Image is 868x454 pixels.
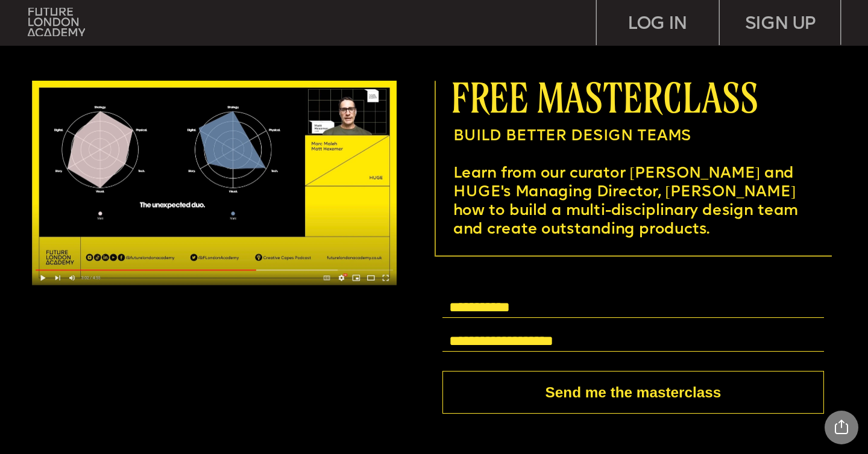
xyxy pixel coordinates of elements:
span: Learn from our curator [PERSON_NAME] and HUGE's Managing Director, [PERSON_NAME] how to build a m... [453,166,802,237]
button: Send me the masterclass [442,371,824,413]
img: upload-6120175a-1ecc-4694-bef1-d61fdbc9d61d.jpg [32,81,397,285]
img: upload-bfdffa89-fac7-4f57-a443-c7c39906ba42.png [28,8,84,37]
span: BUILD BETTER DESIGN TEAMS [453,129,691,143]
span: free masterclass [451,75,758,120]
div: Share [825,411,858,444]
